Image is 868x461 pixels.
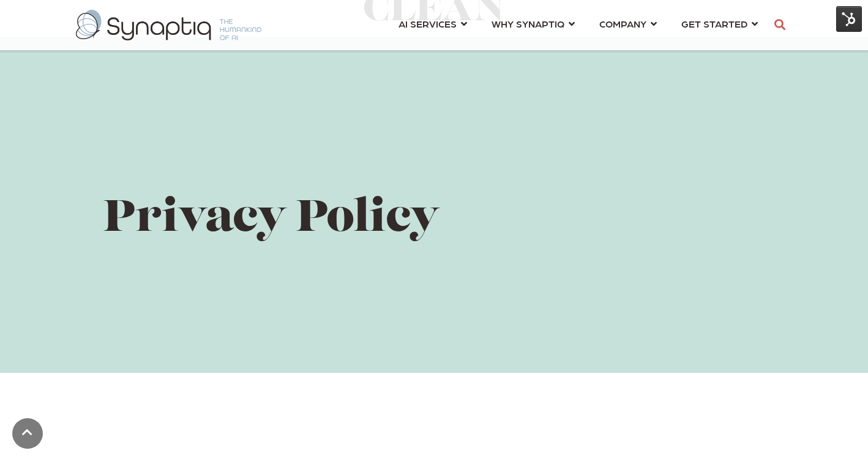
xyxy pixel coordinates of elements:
h1: Privacy Policy [103,196,765,244]
img: HubSpot Tools Menu Toggle [836,6,862,32]
nav: menu [386,3,770,47]
a: COMPANY [599,12,657,35]
a: AI SERVICES [398,12,467,35]
span: WHY SYNAPTIQ [492,15,564,32]
span: AI SERVICES [398,15,457,32]
span: COMPANY [599,15,646,32]
a: WHY SYNAPTIQ [492,12,575,35]
a: GET STARTED [681,12,758,35]
img: synaptiq logo-2 [76,10,261,40]
span: GET STARTED [681,15,747,32]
